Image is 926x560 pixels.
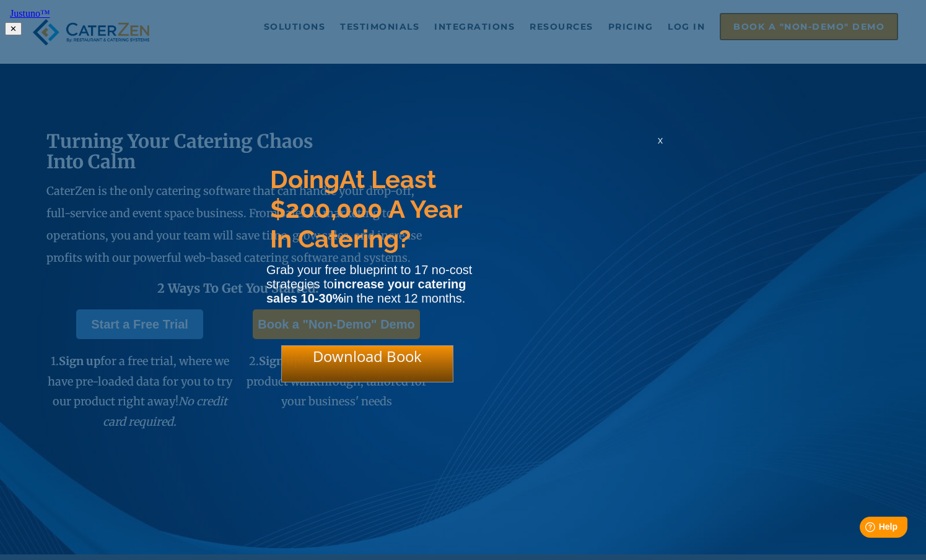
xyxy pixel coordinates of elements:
[650,134,670,159] div: x
[816,512,912,546] iframe: Help widget launcher
[266,277,466,305] strong: increase your catering sales 10-30%
[281,345,453,382] div: Download Book
[270,165,461,253] span: At Least $200,000 A Year In Catering?
[5,22,22,35] button: ✕
[270,165,339,194] span: Doing
[266,263,472,305] span: Grab your free blueprint to 17 no-cost strategies to in the next 12 months.
[313,346,422,366] span: Download Book
[658,134,663,146] span: x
